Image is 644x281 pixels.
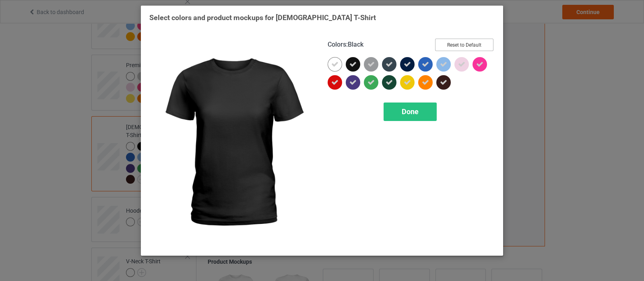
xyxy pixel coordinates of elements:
span: Done [402,107,419,116]
img: regular.jpg [149,39,316,247]
span: Colors [328,41,346,48]
span: Black [348,41,363,48]
button: Reset to Default [435,39,493,51]
h4: : [328,41,363,49]
span: Select colors and product mockups for [DEMOGRAPHIC_DATA] T-Shirt [149,13,376,22]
